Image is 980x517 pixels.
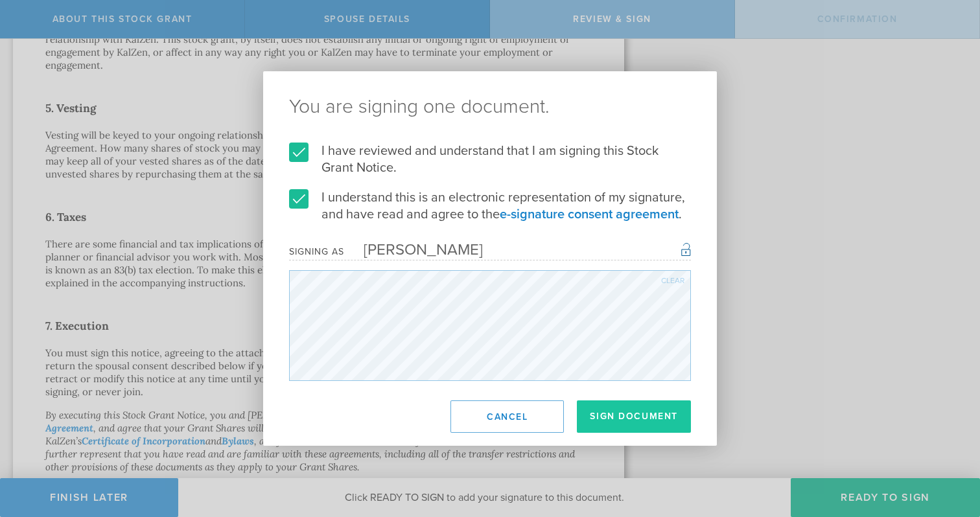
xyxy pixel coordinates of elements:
[915,416,980,478] iframe: Chat Widget
[500,207,679,222] a: e-signature consent agreement
[344,240,483,259] div: [PERSON_NAME]
[289,189,691,223] label: I understand this is an electronic representation of my signature, and have read and agree to the .
[289,97,691,117] ng-pluralize: You are signing one document.
[577,400,691,433] button: Sign Document
[289,246,344,257] div: Signing as
[450,400,564,433] button: Cancel
[289,143,691,176] label: I have reviewed and understand that I am signing this Stock Grant Notice.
